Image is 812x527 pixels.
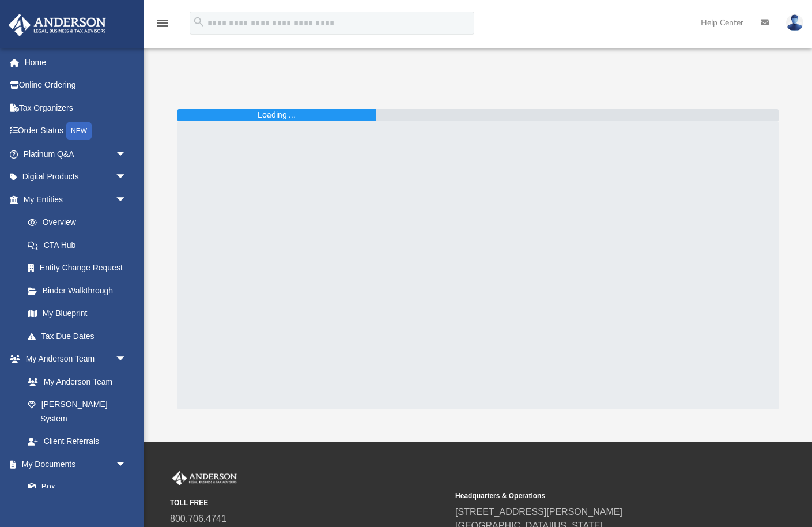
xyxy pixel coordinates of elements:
[16,211,144,234] a: Overview
[115,188,138,212] span: arrow_drop_down
[8,74,144,97] a: Online Ordering
[455,507,622,517] a: [STREET_ADDRESS][PERSON_NAME]
[170,498,447,508] small: TOLL FREE
[455,491,732,501] small: Headquarters & Operations
[16,393,138,430] a: [PERSON_NAME] System
[16,370,133,393] a: My Anderson Team
[156,16,169,30] i: menu
[170,514,226,524] a: 800.706.4741
[8,119,144,143] a: Order StatusNEW
[66,122,92,140] div: NEW
[192,16,205,28] i: search
[8,188,144,211] a: My Entitiesarrow_drop_down
[8,51,144,74] a: Home
[170,471,239,486] img: Anderson Advisors Platinum Portal
[786,14,803,31] img: User Pic
[156,22,169,30] a: menu
[16,302,138,325] a: My Blueprint
[258,109,296,121] div: Loading ...
[115,348,138,371] span: arrow_drop_down
[8,165,144,189] a: Digital Productsarrow_drop_down
[16,476,133,499] a: Box
[16,234,144,257] a: CTA Hub
[115,453,138,476] span: arrow_drop_down
[8,96,144,119] a: Tax Organizers
[16,257,144,280] a: Entity Change Request
[16,325,144,348] a: Tax Due Dates
[5,14,109,36] img: Anderson Advisors Platinum Portal
[8,348,138,371] a: My Anderson Teamarrow_drop_down
[8,453,138,476] a: My Documentsarrow_drop_down
[16,430,138,453] a: Client Referrals
[16,279,144,302] a: Binder Walkthrough
[115,165,138,189] span: arrow_drop_down
[8,142,144,165] a: Platinum Q&Aarrow_drop_down
[115,142,138,166] span: arrow_drop_down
